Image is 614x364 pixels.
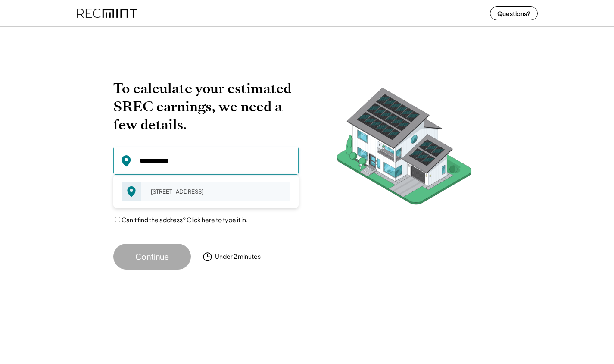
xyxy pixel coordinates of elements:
img: RecMintArtboard%207.png [320,79,488,218]
h2: To calculate your estimated SREC earnings, we need a few details. [113,79,299,134]
button: Questions? [490,6,538,20]
div: [STREET_ADDRESS] [145,185,290,198]
img: recmint-logotype%403x%20%281%29.jpeg [77,2,137,25]
label: Can't find the address? Click here to type it in. [122,216,248,223]
button: Continue [113,244,191,270]
div: Under 2 minutes [215,252,261,261]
